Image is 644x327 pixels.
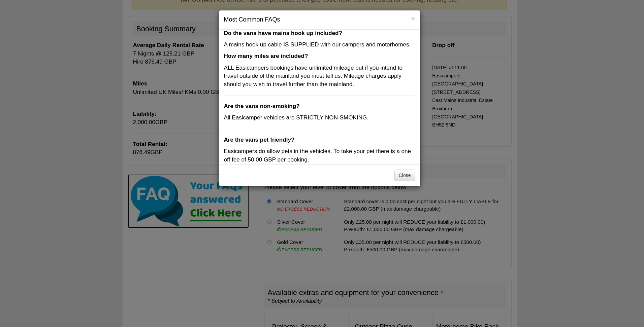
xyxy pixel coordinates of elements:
p: A mains hook up cable IS SUPPLIED with our campers and motorhomes. [224,41,415,49]
b: Do the vans have mains hook up included? [224,30,342,36]
b: Are the vans pet friendly? [224,137,295,143]
h4: Most Common FAQs [224,15,415,24]
p: Easicampers do allow pets in the vehicles. To take your pet there is a one off fee of 50.00 GBP p... [224,147,415,164]
button: × [411,15,415,22]
b: How many miles are included? [224,53,308,59]
p: All Easicamper vehicles are STRICTLY NON-SMOKING. [224,114,415,122]
p: ALL Easicampers bookings have unlimited mileage but if you intend to travel outside of the mainla... [224,64,415,88]
b: Are the vans non-smoking? [224,103,300,109]
button: Close [394,170,415,181]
